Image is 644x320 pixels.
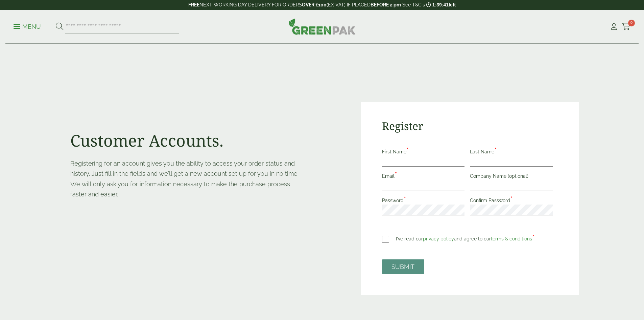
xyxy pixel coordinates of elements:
strong: FREE [188,2,199,7]
label: First Name [382,149,412,156]
img: GreenPak Supplies [289,18,356,35]
abbr: required [494,146,497,155]
label: Company Name (optional) [470,173,531,181]
abbr: required [395,170,397,180]
button: SUBMIT [382,259,424,274]
strong: OVER £100 [302,2,327,7]
label: Confirm Password [470,198,516,205]
strong: BEFORE 2 pm [371,2,401,7]
span: 0 [628,20,635,26]
a: 0 [622,22,630,32]
h1: Customer Accounts. [70,131,299,150]
label: I've read our and agree to our [396,232,535,244]
label: Last Name [470,149,500,156]
span: left [449,2,456,7]
label: Email [382,173,400,181]
span: 1:39:41 [432,2,449,7]
p: Registering for an account gives you the ability to access your order status and history. Just fi... [70,158,299,200]
span: terms & conditions [491,236,532,241]
span: privacy policy [423,236,454,241]
label: Password [382,198,409,205]
i: Cart [622,23,630,30]
a: Menu [14,23,41,29]
i: My Account [610,23,618,30]
p: Menu [14,23,41,31]
abbr: required [510,194,513,204]
abbr: required [532,233,535,242]
h2: Register [382,120,558,132]
a: See T&C's [402,2,425,7]
abbr: required [404,194,406,204]
abbr: required [406,146,409,155]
